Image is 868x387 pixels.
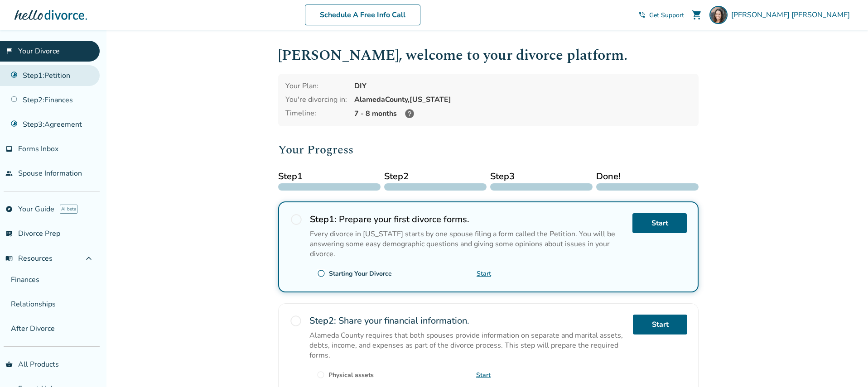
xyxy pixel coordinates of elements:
[310,213,625,225] h2: Prepare your first divorce forms.
[309,330,626,360] p: Alameda County requires that both spouses provide information on separate and marital assets, deb...
[285,81,347,91] div: Your Plan:
[596,170,699,183] span: Done!
[5,361,13,368] span: shopping_basket
[633,315,687,334] a: Start
[5,170,13,177] span: people
[329,269,392,278] div: Starting Your Divorce
[691,10,702,20] span: shopping_cart
[5,205,13,213] span: explore
[5,253,53,263] span: Resources
[18,144,58,154] span: Forms Inbox
[490,170,593,183] span: Step 3
[823,344,868,387] iframe: Chat Widget
[731,10,854,20] span: [PERSON_NAME] [PERSON_NAME]
[384,170,487,183] span: Step 2
[317,371,325,379] span: radio_button_unchecked
[317,269,325,277] span: radio_button_unchecked
[309,315,626,327] h2: Share your financial information.
[285,95,347,105] div: You're divorcing in:
[310,213,337,225] strong: Step 1 :
[83,253,94,264] span: expand_less
[285,108,347,119] div: Timeline:
[477,269,491,278] a: Start
[354,95,691,105] div: Alameda County, [US_STATE]
[354,81,691,91] div: DIY
[649,11,684,19] span: Get Support
[354,108,691,119] div: 7 - 8 months
[5,48,13,55] span: flag_2
[60,205,77,214] span: AI beta
[5,145,13,153] span: inbox
[290,213,303,226] span: radio_button_unchecked
[638,11,684,19] a: phone_in_talkGet Support
[632,213,687,233] a: Start
[709,6,728,24] img: Molly Tafoya
[289,315,302,327] span: radio_button_unchecked
[278,44,699,67] h1: [PERSON_NAME] , welcome to your divorce platform.
[309,315,336,327] strong: Step 2 :
[310,229,625,259] p: Every divorce in [US_STATE] starts by one spouse filing a form called the Petition. You will be a...
[5,230,13,237] span: list_alt_check
[278,170,381,183] span: Step 1
[305,5,420,25] a: Schedule A Free Info Call
[638,11,646,19] span: phone_in_talk
[5,255,13,262] span: menu_book
[328,371,374,379] div: Physical assets
[278,141,699,159] h2: Your Progress
[476,371,491,379] a: Start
